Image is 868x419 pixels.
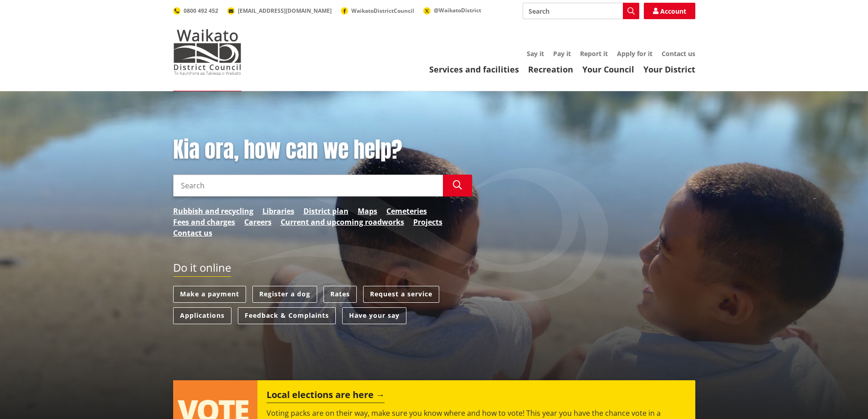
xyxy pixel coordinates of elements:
[173,206,253,217] a: Rubbish and recycling
[342,307,406,324] a: Have your say
[553,49,571,58] a: Pay it
[351,7,414,15] span: WaikatoDistrictCouncil
[173,29,241,75] img: Waikato District Council - Te Kaunihera aa Takiwaa o Waikato
[363,286,439,303] a: Request a service
[227,7,332,15] a: [EMAIL_ADDRESS][DOMAIN_NAME]
[184,7,218,15] span: 0800 492 452
[173,7,218,15] a: 0800 492 452
[173,228,212,238] a: Contact us
[644,3,695,19] a: Account
[262,206,294,217] a: Libraries
[238,307,336,324] a: Feedback & Complaints
[358,206,377,217] a: Maps
[617,49,652,58] a: Apply for it
[173,261,231,277] h2: Do it online
[523,3,639,19] input: Search input
[580,49,608,58] a: Report it
[527,49,544,58] a: Say it
[341,7,414,15] a: WaikatoDistrictCouncil
[386,206,427,217] a: Cemeteries
[244,217,272,228] a: Careers
[434,6,481,14] span: @WaikatoDistrict
[413,217,442,228] a: Projects
[582,64,634,75] a: Your Council
[252,286,317,303] a: Register a dog
[173,217,235,228] a: Fees and charges
[267,389,385,403] h2: Local elections are here
[423,6,481,14] a: @WaikatoDistrict
[303,206,349,217] a: District plan
[173,307,231,324] a: Applications
[238,7,332,15] span: [EMAIL_ADDRESS][DOMAIN_NAME]
[528,64,573,75] a: Recreation
[429,64,519,75] a: Services and facilities
[643,64,695,75] a: Your District
[173,286,246,303] a: Make a payment
[281,217,404,228] a: Current and upcoming roadworks
[173,175,443,197] input: Search input
[662,49,695,58] a: Contact us
[324,286,357,303] a: Rates
[173,137,472,163] h1: Kia ora, how can we help?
